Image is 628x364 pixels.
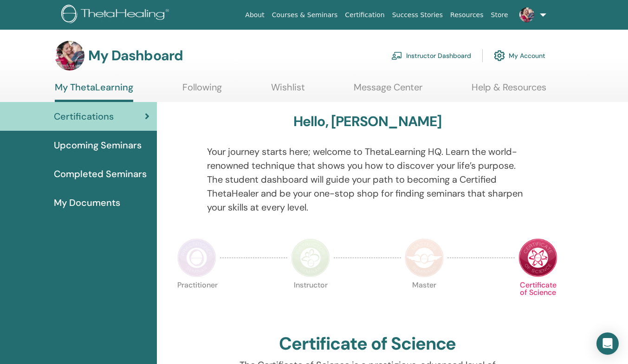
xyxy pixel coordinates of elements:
a: My Account [494,45,545,66]
img: cog.svg [494,48,505,64]
img: logo.png [61,5,172,26]
span: Certifications [54,109,114,123]
img: default.jpg [519,7,534,22]
h3: My Dashboard [88,47,183,64]
img: Master [405,238,444,277]
a: Success Stories [388,6,447,24]
span: My Documents [54,196,120,210]
span: Completed Seminars [54,167,147,181]
a: Resources [447,6,487,24]
a: Message Center [354,82,422,100]
a: Instructor Dashboard [391,45,471,66]
img: default.jpg [55,41,84,70]
a: Certification [341,6,388,24]
a: My ThetaLearning [55,82,133,102]
a: Help & Resources [472,82,546,100]
a: Following [182,82,222,100]
span: Upcoming Seminars [54,138,142,152]
h3: Hello, [PERSON_NAME] [293,113,442,130]
a: Wishlist [271,82,305,100]
p: Master [405,281,444,320]
img: Instructor [291,238,330,277]
p: Practitioner [177,281,216,320]
p: Certificate of Science [518,281,557,320]
a: About [241,6,268,24]
a: Store [487,6,512,24]
img: Practitioner [177,238,216,277]
img: chalkboard-teacher.svg [391,51,402,60]
img: Certificate of Science [518,238,557,277]
p: Your journey starts here; welcome to ThetaLearning HQ. Learn the world-renowned technique that sh... [207,145,528,214]
p: Instructor [291,281,330,320]
h2: Certificate of Science [279,333,456,355]
div: Open Intercom Messenger [596,332,619,355]
a: Courses & Seminars [268,6,342,24]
